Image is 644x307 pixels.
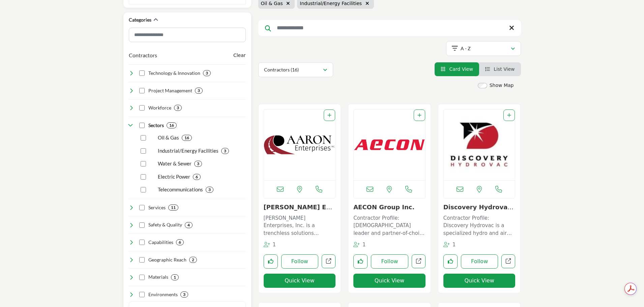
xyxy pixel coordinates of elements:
[444,110,515,180] img: Discovery Hydrovac, LLC
[281,254,319,269] button: Follow
[139,257,145,263] input: Select Geographic Reach checkbox
[444,110,515,180] a: Open Listing in new tab
[443,241,456,249] div: Followers
[443,204,514,218] a: Discovery Hydrovac, ...
[353,204,414,211] a: AECON Group Inc.
[129,51,157,59] button: Contractors
[300,1,362,6] span: Industrial/Energy Facilities
[158,160,192,167] p: Water & Sewer: Installing and maintaining pipelines for clean water supply and wastewater removal.
[479,62,521,76] li: List View
[264,204,336,211] h3: Aaron Enterprises Inc.
[158,134,179,142] p: Oil & Gas: Serving the energy sector by building, maintaining, and repairing oil and natural gas ...
[184,135,189,140] b: 16
[183,292,185,297] b: 3
[208,187,211,192] b: 3
[353,241,366,249] div: Followers
[171,205,176,210] b: 11
[441,66,473,72] a: View Card
[148,256,186,263] h4: Geographic Reach: Extensive coverage across various regions, states, and territories to meet clie...
[264,204,333,218] a: [PERSON_NAME] Enterprises In...
[322,254,335,268] a: Open aaron-enterprises-inc in new tab
[193,174,201,180] div: 6 Results For Electric Power
[158,147,218,155] p: Industrial/Energy Facilities: Building pipelines and infrastructure for manufacturing plants, ref...
[264,110,335,180] a: Open Listing in new tab
[197,161,199,166] b: 3
[327,113,331,118] a: Add To List
[148,70,200,76] h4: Technology & Innovation: Leveraging cutting-edge tools, systems, and processes to optimize effici...
[139,123,145,128] input: Select Sectors checkbox
[141,161,146,166] input: Select Water & Sewer checkbox
[353,204,426,211] h3: AECON Group Inc.
[354,110,425,180] img: AECON Group Inc.
[141,135,146,141] input: Select Oil & Gas checkbox
[139,70,145,76] input: Select Technology & Innovation checkbox
[371,254,408,269] button: Follow
[139,105,145,111] input: Select Workforce checkbox
[501,254,515,268] a: Open discovery-hydrovac-llc in new tab
[461,254,498,269] button: Follow
[177,105,179,110] b: 3
[196,175,198,179] b: 6
[264,66,299,73] p: Contractors (16)
[443,254,458,269] button: Like listing
[417,113,421,118] a: Add To List
[139,88,145,93] input: Select Project Management checkbox
[507,113,511,118] a: Add To List
[148,239,173,246] h4: Capabilities: Specialized skills and equipment for executing complex projects using advanced tech...
[158,173,190,181] p: Electric Power: Constructing underground conduits and infrastructure for electrical transmission ...
[264,110,335,180] img: Aaron Enterprises Inc.
[443,204,516,211] h3: Discovery Hydrovac, LLC
[258,20,521,36] input: Search Keyword
[129,17,151,23] h2: Categories
[139,275,145,280] input: Select Materials checkbox
[261,1,283,6] span: Oil & Gas
[443,213,516,237] a: Contractor Profile: Discovery Hydrovac is a specialized hydro and air vacuum service provider. We...
[449,66,473,72] span: Card View
[139,240,145,245] input: Select Capabilities checkbox
[362,242,366,248] span: 1
[203,70,211,76] div: 3 Results For Technology & Innovation
[353,214,426,237] p: Contractor Profile: [DEMOGRAPHIC_DATA] leader and partner-of-choice in construction and infrastru...
[443,214,516,237] p: Contractor Profile: Discovery Hydrovac is a specialized hydro and air vacuum service provider. We...
[169,123,174,128] b: 16
[182,135,192,141] div: 16 Results For Oil & Gas
[446,41,521,56] button: A - Z
[264,241,276,249] div: Followers
[192,257,194,262] b: 2
[494,66,515,72] span: List View
[171,274,179,280] div: 1 Results For Materials
[141,187,146,192] input: Select Telecommunications checkbox
[195,88,203,94] div: 3 Results For Project Management
[206,187,213,193] div: 3 Results For Telecommunications
[139,292,145,297] input: Select Environments checkbox
[129,28,246,42] input: Search Category
[180,291,188,298] div: 3 Results For Environments
[167,122,177,128] div: 16 Results For Sectors
[168,205,178,211] div: 11 Results For Services
[485,66,515,72] a: View List
[258,62,333,77] button: Contractors (16)
[435,62,479,76] li: Card View
[189,257,197,263] div: 2 Results For Geographic Reach
[148,122,164,129] h4: Sectors: Serving multiple industries, including oil & gas, water, sewer, electric power, and tele...
[264,213,336,237] a: [PERSON_NAME] Enterprises, Inc. is a trenchless solutions contractor focusing on trenchless utili...
[179,240,181,245] b: 6
[264,254,278,269] button: Like listing
[176,239,184,245] div: 6 Results For Capabilities
[490,82,514,89] label: Show Map
[187,223,190,227] b: 4
[461,45,471,52] p: A - Z
[353,213,426,237] a: Contractor Profile: [DEMOGRAPHIC_DATA] leader and partner-of-choice in construction and infrastru...
[148,87,192,94] h4: Project Management: Effective planning, coordination, and oversight to deliver projects on time, ...
[148,291,178,298] h4: Environments: Adaptability to diverse geographical, topographical, and environmental conditions f...
[174,275,176,280] b: 1
[353,254,368,269] button: Like listing
[353,274,426,288] button: Quick View
[264,214,336,237] p: [PERSON_NAME] Enterprises, Inc. is a trenchless solutions contractor focusing on trenchless utili...
[139,205,145,210] input: Select Services checkbox
[233,52,246,59] buton: Clear
[198,88,200,93] b: 3
[139,222,145,228] input: Select Safety & Quality checkbox
[443,274,516,288] button: Quick View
